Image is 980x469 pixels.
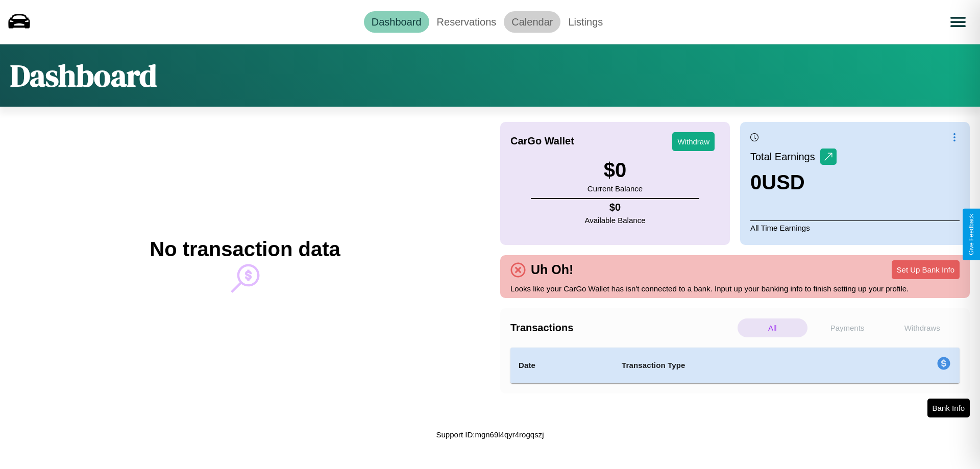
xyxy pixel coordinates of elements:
p: Looks like your CarGo Wallet has isn't connected to a bank. Input up your banking info to finish ... [510,282,960,295]
p: Current Balance [587,182,643,195]
h1: Dashboard [10,55,157,96]
div: Give Feedback [968,214,975,255]
h3: $ 0 [587,159,643,182]
h4: $ 0 [585,202,646,213]
a: Calendar [504,11,560,33]
h4: Uh Oh! [526,262,578,277]
a: Listings [560,11,610,33]
a: Reservations [429,11,504,33]
p: Payments [813,318,883,337]
h2: No transaction data [150,238,340,261]
h3: 0 USD [750,171,837,194]
p: Withdraws [887,318,957,337]
p: All Time Earnings [750,220,960,235]
h4: Transaction Type [622,359,853,372]
h4: Date [519,359,605,372]
button: Withdraw [672,132,715,151]
p: Support ID: mgn69l4qyr4rogqszj [436,428,544,441]
p: All [738,318,807,337]
a: Dashboard [364,11,429,33]
table: simple table [510,348,960,383]
h4: Transactions [510,322,735,334]
button: Set Up Bank Info [892,260,960,279]
h4: CarGo Wallet [510,135,574,147]
button: Bank Info [927,399,970,417]
p: Available Balance [585,213,646,227]
button: Open menu [944,8,972,36]
p: Total Earnings [750,147,820,166]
